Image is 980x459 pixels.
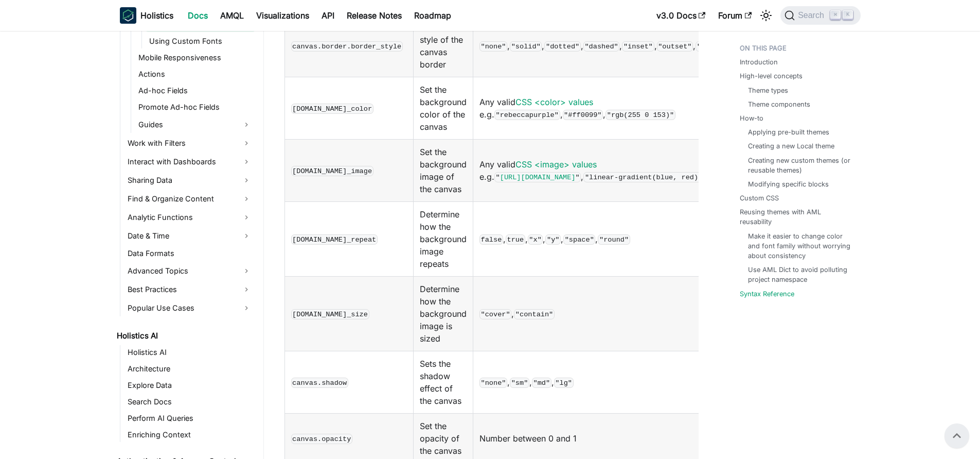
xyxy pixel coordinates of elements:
td: Determine how the background image is sized [413,277,473,351]
code: "y" [545,234,561,245]
a: Guides [135,116,255,133]
a: Work with Filters [124,135,255,151]
a: CSS <color> values [515,97,593,107]
a: Reusing themes with AML reusability [740,207,854,227]
kbd: ⌘ [830,10,841,20]
button: Switch between dark and light mode (currently light mode) [758,7,774,24]
code: "solid" [510,41,542,52]
a: Introduction [740,57,778,67]
code: "cover" [479,309,511,319]
a: Best Practices [124,281,255,298]
a: Make it easier to change color and font family without worrying about consistency [748,231,850,261]
code: canvas.border.border_style [291,41,403,52]
a: Syntax Reference [740,289,794,299]
code: "dashed" [583,41,619,52]
b: Holistics [140,9,173,22]
a: Using Custom Fonts [146,34,255,48]
code: "contain" [514,309,555,319]
a: API [315,7,341,24]
a: Visualizations [250,7,315,24]
a: Actions [135,67,255,81]
a: Forum [712,7,758,24]
code: true [506,234,525,245]
a: Analytic Functions [124,209,255,226]
a: AMQL [214,7,250,24]
code: "inset" [622,41,654,52]
a: Holistics AI [114,329,255,343]
td: Set the background image of the canvas [413,140,473,202]
a: Popular Use Cases [124,300,255,316]
a: Modifying specific blocks [748,179,829,189]
a: Enriching Context [124,428,255,442]
a: Sharing Data [124,172,255,189]
a: Ad-hoc Fields [135,83,255,98]
td: Any valid e.g. , [473,140,811,202]
a: Roadmap [408,7,457,24]
code: "rgb(255 0 153)" [605,110,675,120]
a: How-to [740,113,763,123]
code: "none" [479,378,507,388]
code: "sm" [510,378,529,388]
code: false [479,234,503,245]
a: [URL][DOMAIN_NAME] [500,174,576,181]
code: "#ff0099" [563,110,603,120]
a: Interact with Dashboards [124,154,255,170]
code: "round" [598,234,630,245]
td: , , , , , [473,202,811,277]
a: Release Notes [341,7,408,24]
a: Custom CSS [740,193,779,203]
a: Perform AI Queries [124,411,255,426]
td: Set the style of the canvas border [413,15,473,77]
td: Sets the shadow effect of the canvas [413,351,473,414]
a: Date & Time [124,228,255,244]
td: , , , [473,351,811,414]
a: Holistics AI [124,345,255,360]
code: "lg" [554,378,574,388]
code: "outset" [657,41,693,52]
a: Find & Organize Content [124,191,255,207]
a: v3.0 Docs [650,7,712,24]
td: , , , , , , , , [473,15,811,77]
a: CSS <image> values [515,159,597,169]
td: Determine how the background image repeats [413,202,473,277]
code: canvas.shadow [291,378,348,388]
a: Promote Ad-hoc Fields [135,100,255,114]
a: Use AML Dict to avoid polluting project namespace [748,265,850,284]
code: "space" [563,234,595,245]
code: [DOMAIN_NAME]_repeat [291,234,378,245]
a: Data Formats [124,246,255,261]
code: "x" [528,234,543,245]
button: Search (Command+K) [780,6,860,25]
td: , [473,277,811,351]
code: [DOMAIN_NAME]_image [291,166,373,176]
a: High-level concepts [740,71,803,81]
code: "linear-gradient(blue, red)" [583,172,704,182]
a: Applying pre-built themes [748,127,829,137]
a: Theme types [748,86,788,95]
code: "md" [532,378,551,388]
a: Architecture [124,362,255,376]
code: "dotted" [544,41,580,52]
td: Any valid e.g. , , [473,77,811,140]
a: HolisticsHolistics [120,7,173,24]
code: canvas.opacity [291,434,352,444]
a: Docs [182,7,214,24]
nav: Docs sidebar [110,31,264,459]
code: "rebeccapurple" [494,110,560,120]
code: " " [494,172,581,182]
img: Holistics [120,7,136,24]
td: Set the background color of the canvas [413,77,473,140]
span: Search [795,11,830,20]
a: Creating new custom themes (or reusable themes) [748,156,850,175]
code: [DOMAIN_NAME]_size [291,309,369,319]
code: "ridge" [696,41,727,52]
a: Theme components [748,99,810,109]
button: Scroll back to top [945,423,969,448]
a: Search Docs [124,395,255,409]
a: Advanced Topics [124,263,255,279]
code: "none" [479,41,507,52]
kbd: K [843,10,853,20]
code: [DOMAIN_NAME]_color [291,104,373,114]
a: Mobile Responsiveness [135,50,255,65]
a: Creating a new Local theme [748,141,834,151]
